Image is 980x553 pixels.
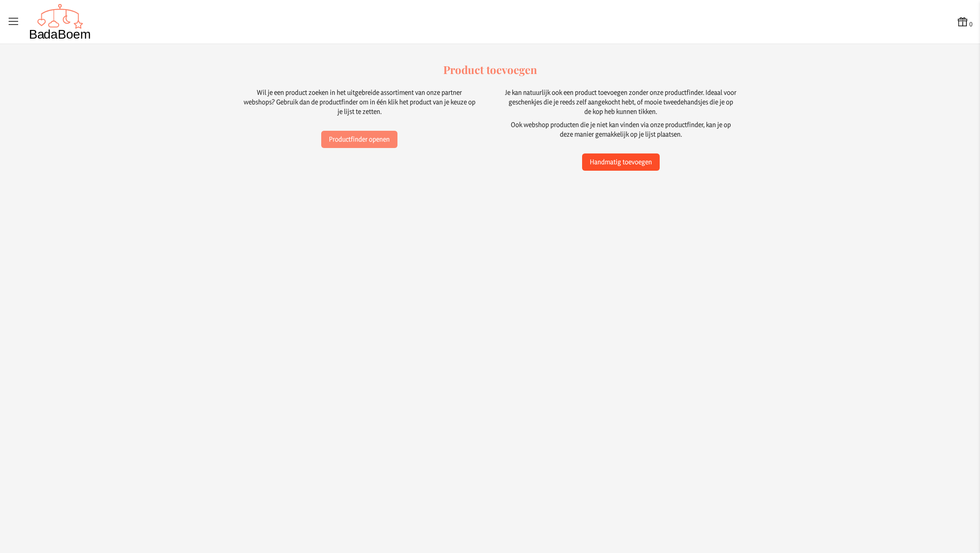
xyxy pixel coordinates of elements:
[582,153,660,171] button: Handmatig toevoegen
[956,15,973,29] button: 0
[321,131,397,148] button: Productfinder openen
[505,88,737,116] p: Je kan natuurlijk ook een product toevoegen zonder onze productfinder. Ideaal voor geschenkjes di...
[243,62,737,77] div: Product toevoegen
[29,4,91,40] img: Badaboem
[505,120,737,139] p: Ook webshop producten die je niet kan vinden via onze productfinder, kan je op deze manier gemakk...
[243,88,475,116] p: Wil je een product zoeken in het uitgebreide assortiment van onze partner webshops? Gebruik dan d...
